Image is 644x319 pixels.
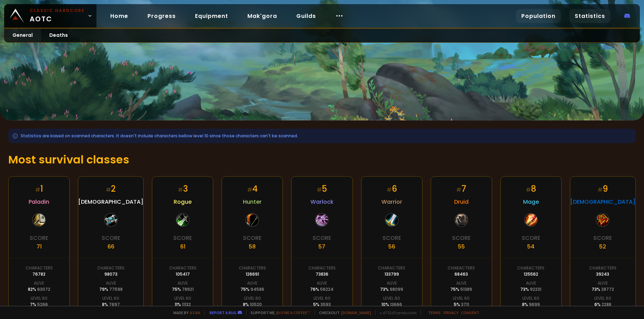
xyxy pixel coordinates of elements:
span: Druid [454,198,469,206]
div: 8 % [522,301,540,308]
a: Mak'gora [242,9,283,23]
span: 63072 [37,286,50,292]
div: Level 60 [31,295,48,301]
div: 73 % [592,286,614,293]
div: 126691 [246,271,259,277]
div: 39243 [596,271,609,277]
small: # [456,186,461,194]
a: Privacy [443,310,458,315]
div: 98073 [104,271,117,277]
div: 54 [527,242,534,251]
div: Score [382,234,401,242]
a: General [4,29,41,42]
a: Home [105,9,134,23]
span: 51389 [460,286,472,292]
small: # [178,186,183,194]
span: 77598 [109,286,123,292]
div: 76 % [310,286,334,293]
div: Alive [456,280,467,286]
a: [DOMAIN_NAME] [341,310,371,315]
div: 66 [108,242,114,251]
div: Level 60 [453,295,470,301]
div: 73836 [316,271,328,277]
div: Alive [106,280,116,286]
div: Level 60 [314,295,330,301]
div: 73 % [380,286,403,293]
div: Score [593,234,612,242]
span: 28772 [601,286,614,292]
h1: Most survival classes [8,151,636,168]
small: # [526,186,531,194]
div: 125562 [524,271,538,277]
span: Rogue [174,198,192,206]
div: 1 [35,183,43,195]
span: 3593 [320,301,331,307]
span: 98099 [390,286,403,292]
div: 58 [249,242,256,251]
small: # [597,186,603,194]
a: a fan [190,310,200,315]
div: Score [173,234,192,242]
div: 57 [318,242,325,251]
div: 73 % [520,286,541,293]
small: Classic Hardcore [30,8,85,14]
span: Warrior [381,198,402,206]
div: Characters [517,265,544,271]
small: # [317,186,322,194]
div: Characters [448,265,475,271]
div: Level 60 [102,295,119,301]
span: 9699 [529,301,540,307]
div: 8 % [102,301,120,308]
div: 3 [178,183,188,195]
a: Terms [428,310,441,315]
div: Characters [239,265,266,271]
div: Alive [247,280,257,286]
div: Score [243,234,262,242]
div: Score [452,234,471,242]
div: Level 60 [522,295,539,301]
span: Warlock [310,198,334,206]
div: 68463 [454,271,468,277]
span: [DEMOGRAPHIC_DATA] [78,198,143,206]
div: Level 60 [383,295,400,301]
small: # [35,186,40,194]
div: 75 % [172,286,194,293]
div: Statistics are based on scanned characters. It doesn't include characters bellow level 10 since t... [8,129,636,143]
div: 76782 [32,271,45,277]
div: Alive [597,280,608,286]
a: Report a bug [209,310,236,315]
div: 7 % [30,301,48,308]
span: 13666 [390,301,402,307]
div: 8 % [243,301,262,308]
div: Characters [97,265,124,271]
div: Alive [317,280,327,286]
span: Made by [169,310,200,315]
div: 4 [247,183,258,195]
div: Alive [177,280,188,286]
div: 82 % [28,286,50,293]
a: Progress [142,9,181,23]
span: 78921 [182,286,194,292]
a: Statistics [569,9,611,23]
div: 5 % [454,301,469,308]
div: 75 % [241,286,264,293]
div: 56 [388,242,395,251]
span: Support me, [246,310,310,315]
div: 75 % [450,286,472,293]
div: 2 [106,183,116,195]
div: 6 % [594,301,611,308]
div: 55 [458,242,465,251]
span: v. d752d5 - production [375,310,417,315]
a: Equipment [190,9,234,23]
span: Checkout [315,310,371,315]
div: Alive [34,280,44,286]
div: Score [522,234,540,242]
span: 7697 [109,301,120,307]
div: Characters [25,265,53,271]
small: # [387,186,392,194]
div: Level 60 [244,295,261,301]
span: Paladin [29,198,49,206]
span: 92231 [530,286,541,292]
div: 11 % [175,301,191,308]
div: Characters [589,265,616,271]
